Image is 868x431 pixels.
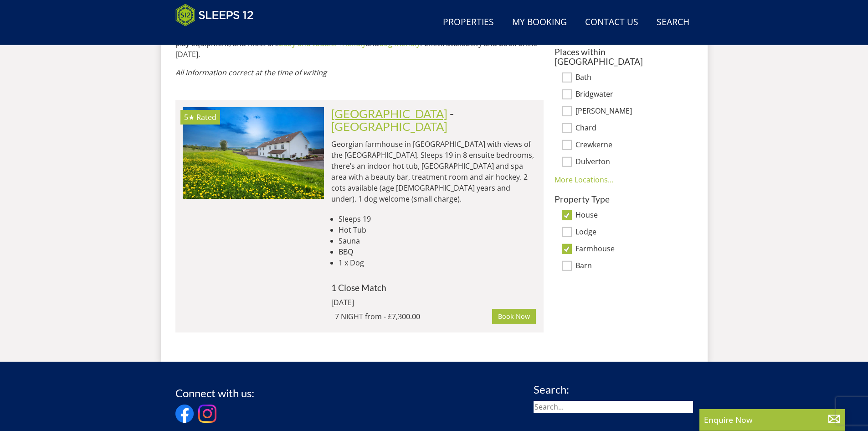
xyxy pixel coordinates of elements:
div: 7 NIGHT from - £7,300.00 [335,311,493,322]
div: [DATE] [331,297,454,308]
img: Sleeps 12 [175,4,254,26]
span: Inwood Farmhouse has a 5 star rating under the Quality in Tourism Scheme [184,112,195,122]
em: All information correct at the time of writing [175,68,327,78]
label: Barn [575,261,686,271]
span: - [331,107,454,133]
img: Facebook [175,405,194,423]
a: Search [653,12,693,33]
label: Chard [575,124,686,134]
a: My Booking [508,12,570,33]
label: Bridgwater [575,90,686,100]
label: Farmhouse [575,244,686,254]
a: [GEOGRAPHIC_DATA] [331,107,447,120]
a: Contact Us [581,12,642,33]
p: Georgian farmhouse in [GEOGRAPHIC_DATA] with views of the [GEOGRAPHIC_DATA]. Sleeps 19 in 8 ensui... [331,139,536,204]
a: Book Now [492,309,536,324]
label: Lodge [575,228,686,238]
h4: 1 Close Match [331,283,536,292]
li: Hot Tub [339,224,536,235]
a: [GEOGRAPHIC_DATA] [331,119,447,133]
img: Instagram [198,405,216,423]
input: Search... [534,401,693,413]
label: House [575,211,686,221]
h3: Connect with us: [175,387,254,399]
span: Rated [196,112,216,122]
li: Sauna [339,235,536,246]
p: Enquire Now [704,414,841,426]
h3: Property Type [555,194,686,204]
a: More Locations... [555,175,613,185]
img: inwood-farmhouse-somerset-accommodation-home-holiday-sleeps-22.original.jpg [183,107,324,198]
li: 1 x Dog [339,257,536,268]
h3: Places within [GEOGRAPHIC_DATA] [555,47,686,66]
label: [PERSON_NAME] [575,107,686,117]
iframe: Customer reviews powered by Trustpilot [171,32,267,40]
li: BBQ [339,246,536,257]
a: Properties [439,12,498,33]
label: Bath [575,73,686,83]
label: Crewkerne [575,140,686,151]
h3: Search: [534,384,693,395]
a: 5★ Rated [183,107,324,198]
li: Sleeps 19 [339,213,536,224]
label: Dulverton [575,157,686,167]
